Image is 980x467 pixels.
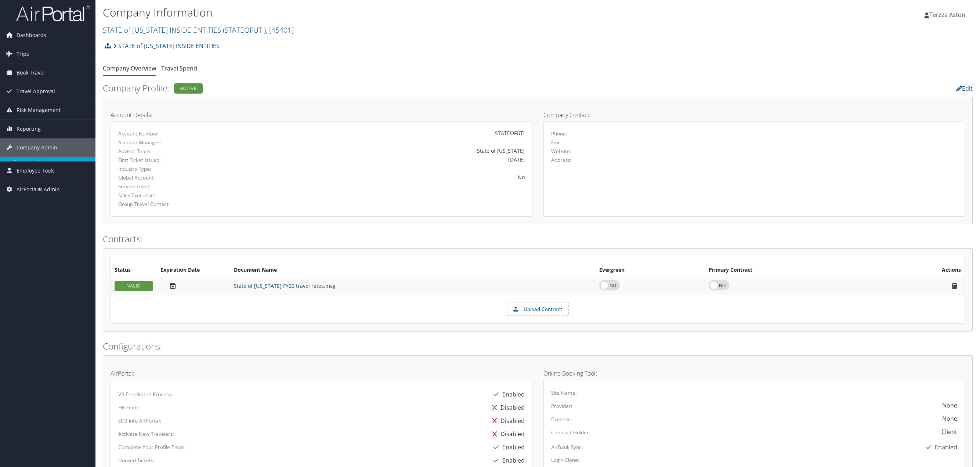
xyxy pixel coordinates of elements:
label: Group Travel Contact: [118,200,246,208]
label: HR Feed: [118,404,139,411]
div: STATEOFUTI [257,129,525,137]
label: Site Name: [551,389,577,397]
span: Terzza Aston [929,11,965,19]
label: Upload Contract [507,303,568,316]
label: Login Clone: [551,456,579,464]
div: None [942,401,957,410]
span: Reporting [17,120,41,138]
div: VALID [115,281,153,291]
img: airportal-logo.png [16,5,90,22]
h4: AirPortal: [111,370,532,376]
h4: Online Booking Tool: [543,370,965,376]
label: Global Account: [118,174,246,181]
th: Primary Contract [705,264,876,277]
label: Industry Type: [118,165,246,173]
h2: Configurations: [103,340,973,352]
span: , [ 45401 ] [266,25,294,35]
div: Client [941,427,957,436]
label: Service Level: [118,183,246,190]
div: Enabled [490,441,525,454]
div: Enabled [490,388,525,401]
h4: Account Details: [111,112,532,118]
span: Risk Management [17,101,61,119]
a: Company Overview [103,64,156,72]
span: Trips [17,45,29,63]
th: Status [111,264,157,277]
span: Employee Tools [17,162,55,180]
a: State of [US_STATE] FY26 travel rates.msg [234,282,336,289]
a: STATE of [US_STATE] INSIDE ENTITIES [113,39,220,53]
div: Disabled [489,401,525,414]
label: Fax: [551,139,561,146]
span: ( STATEOFUTI ) [223,25,266,35]
div: Add/Edit Date [160,282,227,290]
label: Website: [551,148,571,155]
th: Expiration Date [157,264,230,277]
label: AirBank Sync: [551,444,583,451]
span: Travel Approval [17,82,55,101]
span: Dashboards [17,26,46,44]
label: Account Number: [118,130,246,137]
label: Address: [551,156,571,164]
th: Evergreen [596,264,705,277]
label: Expense: [551,416,572,423]
div: Disabled [489,414,525,427]
i: Remove Contract [948,282,961,290]
label: Advisor Team: [118,148,246,155]
div: Enabled [490,454,525,467]
th: Document Name [230,264,596,277]
label: SSO into AirPortal: [118,417,161,424]
a: Edit [956,84,973,93]
span: Book Travel [17,64,45,82]
div: Enabled [922,441,957,454]
th: Actions [876,264,965,277]
label: Contract Holder: [551,429,590,436]
label: V3 Enrollment Process: [118,391,172,398]
label: Activate New Travelers: [118,430,174,438]
h2: Company Profile: [103,82,679,94]
div: Disabled [489,427,525,441]
label: Provider: [551,402,572,410]
a: Terzza Aston [924,4,973,26]
div: State of [US_STATE] [257,147,525,155]
h1: Company Information [103,5,683,20]
div: None [942,414,957,423]
label: Phone: [551,130,567,137]
label: First Ticket Issued: [118,156,246,164]
span: AirPortal® Admin [17,180,60,199]
div: No [257,173,525,181]
div: [DATE] [257,156,525,163]
label: Complete Your Profile Email: [118,444,186,451]
h2: Contracts: [103,233,973,245]
label: Account Manager: [118,139,246,146]
label: Sales Executive: [118,192,246,199]
div: Active [174,83,203,94]
h4: Company Contact: [543,112,965,118]
label: Unused Tickets: [118,457,155,464]
span: Company Admin [17,138,57,157]
a: STATE of [US_STATE] INSIDE ENTITIES [103,25,294,35]
a: Travel Spend [161,64,197,72]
